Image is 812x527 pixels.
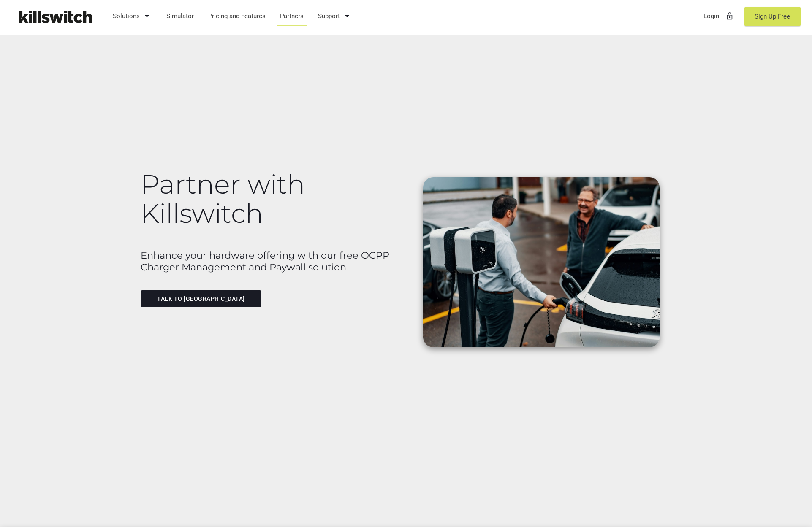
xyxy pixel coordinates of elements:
[744,7,801,26] a: Sign Up Free
[142,6,152,26] i: arrow_drop_down
[204,5,270,27] a: Pricing and Features
[314,5,356,27] a: Support
[141,249,389,273] b: Enhance your hardware offering with our free OCPP Charger Management and Paywall solution
[109,5,156,27] a: Solutions
[141,290,262,307] a: Talk to [GEOGRAPHIC_DATA]
[276,5,308,27] a: Partners
[725,6,734,26] i: lock_outline
[342,6,352,26] i: arrow_drop_down
[700,5,738,27] a: Loginlock_outline
[141,170,402,228] h1: Partner with Killswitch
[423,177,660,347] img: Man using EV Charging station
[13,6,97,27] img: Killswitch
[163,5,198,27] a: Simulator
